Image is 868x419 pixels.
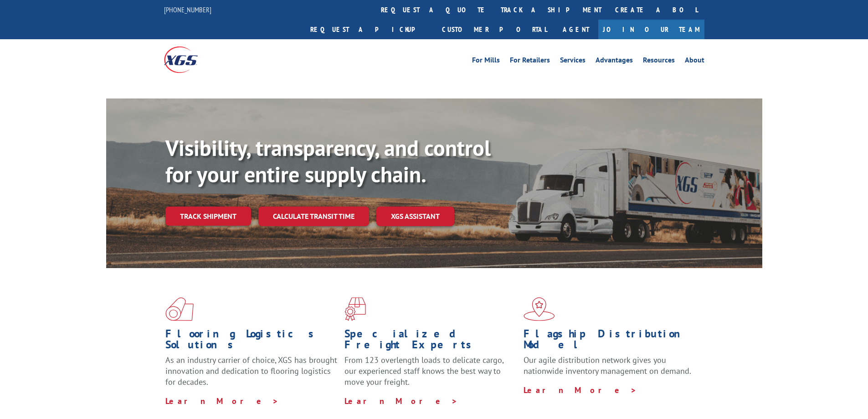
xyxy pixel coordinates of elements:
[165,207,251,226] a: Track shipment
[560,57,586,67] a: Services
[376,207,454,226] a: XGS ASSISTANT
[472,57,500,67] a: For Mills
[165,297,194,321] img: xgs-icon-total-supply-chain-intelligence-red
[344,396,458,406] a: Learn More >
[165,355,337,387] span: As an industry carrier of choice, XGS has brought innovation and dedication to flooring logistics...
[344,328,517,355] h1: Specialized Freight Experts
[596,57,633,67] a: Advantages
[165,396,279,406] a: Learn More >
[344,297,366,321] img: xgs-icon-focused-on-flooring-red
[303,20,435,39] a: Request a pickup
[164,5,211,14] a: [PHONE_NUMBER]
[524,328,696,355] h1: Flagship Distribution Model
[258,207,369,226] a: Calculate transit time
[643,57,675,67] a: Resources
[524,355,691,376] span: Our agile distribution network gives you nationwide inventory management on demand.
[598,20,704,39] a: Join Our Team
[344,355,517,395] p: From 123 overlength loads to delicate cargo, our experienced staff knows the best way to move you...
[165,134,491,188] b: Visibility, transparency, and control for your entire supply chain.
[165,328,338,355] h1: Flooring Logistics Solutions
[435,20,554,39] a: Customer Portal
[554,20,598,39] a: Agent
[510,57,550,67] a: For Retailers
[685,57,704,67] a: About
[524,297,555,321] img: xgs-icon-flagship-distribution-model-red
[524,385,637,395] a: Learn More >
